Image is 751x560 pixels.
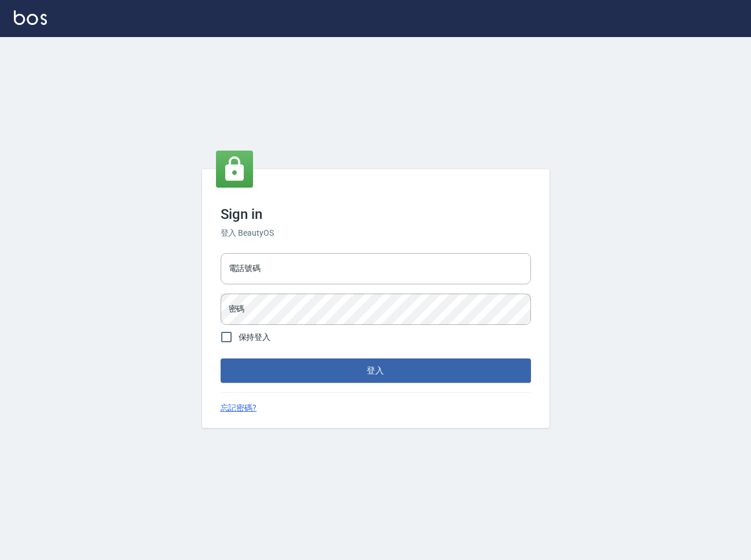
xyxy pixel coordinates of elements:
a: 忘記密碼? [221,402,257,414]
h3: Sign in [221,206,531,222]
img: Logo [14,10,47,25]
span: 保持登入 [239,331,271,343]
button: 登入 [221,358,531,383]
h6: 登入 BeautyOS [221,227,531,239]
